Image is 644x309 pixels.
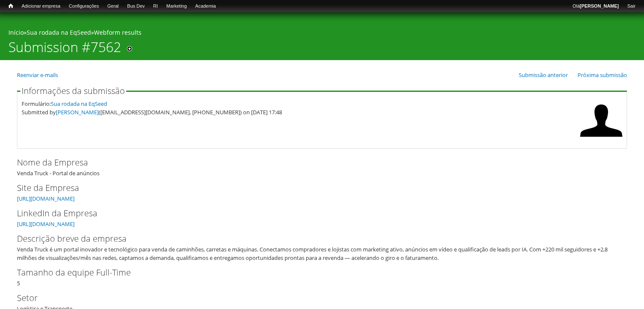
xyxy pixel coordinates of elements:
[22,99,576,108] div: Formulário:
[580,99,622,142] img: Foto de Julian Cezar Fontana
[20,87,126,95] legend: Informações da submissão
[51,100,107,108] a: Sua rodada na EqSeed
[8,28,636,39] div: » »
[17,266,613,279] label: Tamanho da equipe Full-Time
[519,71,568,79] a: Submissão anterior
[4,2,17,10] a: Início
[623,2,640,11] a: Sair
[578,71,627,79] a: Próxima submissão
[103,2,123,11] a: Geral
[17,220,75,228] a: [URL][DOMAIN_NAME]
[568,2,623,11] a: Olá[PERSON_NAME]
[17,156,613,169] label: Nome da Empresa
[17,182,613,194] label: Site da Empresa
[149,2,162,11] a: RI
[17,245,622,262] div: Venda Truck é um portal inovador e tecnológico para venda de caminhões, carretas e máquinas. Cone...
[17,71,58,79] a: Reenviar e-mails
[22,108,576,116] div: Submitted by ([EMAIL_ADDRESS][DOMAIN_NAME], [PHONE_NUMBER]) on [DATE] 17:48
[580,3,619,8] strong: [PERSON_NAME]
[27,28,91,36] a: Sua rodada na EqSeed
[65,2,103,11] a: Configurações
[8,28,24,36] a: Início
[191,2,220,11] a: Academia
[162,2,191,11] a: Marketing
[8,39,121,60] h1: Submission #7562
[17,232,613,245] label: Descrição breve da empresa
[8,3,13,9] span: Início
[580,136,622,143] a: Ver perfil do usuário.
[17,2,65,11] a: Adicionar empresa
[56,108,99,116] a: [PERSON_NAME]
[94,28,141,36] a: Webform results
[17,156,627,177] div: Venda Truck - Portal de anúncios
[17,195,75,202] a: [URL][DOMAIN_NAME]
[123,2,149,11] a: Bus Dev
[17,292,613,304] label: Setor
[17,207,613,220] label: LinkedIn da Empresa
[17,266,627,287] div: 5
